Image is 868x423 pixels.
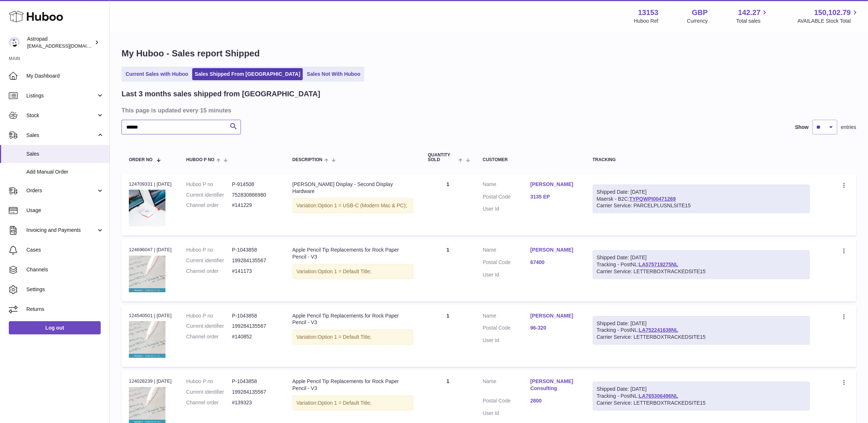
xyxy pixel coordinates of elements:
[597,189,806,196] div: Shipped Date: [DATE]
[186,181,232,188] dt: Huboo P no
[232,378,278,385] dd: P-1043858
[232,268,278,275] dd: #141173
[232,192,278,198] dd: 752830866980
[26,286,104,293] span: Settings
[192,68,303,80] a: Sales Shipped From [GEOGRAPHIC_DATA]
[530,312,578,319] a: [PERSON_NAME]
[638,8,659,18] strong: 13153
[27,43,108,49] span: [EMAIL_ADDRESS][DOMAIN_NAME]
[129,312,172,319] div: 124540501 | [DATE]
[232,323,278,330] dd: 199284135567
[597,334,806,341] div: Carrier Service: LETTERBOXTRACKEDSITE15
[293,198,413,213] div: Variation:
[186,323,232,330] dt: Current identifier
[293,330,413,345] div: Variation:
[186,389,232,396] dt: Current identifier
[186,157,215,162] span: Huboo P no
[593,157,810,162] div: Tracking
[318,203,407,208] span: Option 1 = USB-C (Modern Mac & PC);
[129,246,172,253] div: 124696047 | [DATE]
[293,312,413,326] div: Apple Pencil Tip Replacements for Rock Paper Pencil - V3
[186,202,232,209] dt: Channel order
[293,157,323,162] span: Description
[597,386,806,393] div: Shipped Date: [DATE]
[186,312,232,319] dt: Huboo P no
[597,320,806,327] div: Shipped Date: [DATE]
[593,250,810,279] div: Tracking - PostNL:
[129,157,153,162] span: Order No
[26,92,96,99] span: Listings
[736,18,769,25] span: Total sales
[129,190,165,226] img: MattRonge_r2_MSP20255.jpg
[483,312,530,321] dt: Name
[797,18,859,25] span: AVAILABLE Stock Total
[597,268,806,275] div: Carrier Service: LETTERBOXTRACKEDSITE15
[26,306,104,313] span: Returns
[293,181,413,195] div: [PERSON_NAME] Display - Second Display Hardware
[26,266,104,273] span: Channels
[483,337,530,344] dt: User Id
[9,37,20,48] img: internalAdmin-13153@internal.huboo.com
[232,181,278,188] dd: P-914508
[841,124,856,131] span: entries
[687,18,708,25] div: Currency
[122,48,856,59] h1: My Huboo - Sales report Shipped
[483,410,530,417] dt: User Id
[186,333,232,340] dt: Channel order
[186,378,232,385] dt: Huboo P no
[26,246,104,253] span: Cases
[9,321,101,334] a: Log out
[129,378,172,385] div: 124028239 | [DATE]
[593,316,810,345] div: Tracking - PostNL:
[483,157,578,162] div: Customer
[122,106,854,114] h3: This page is updated every 15 minutes
[530,181,578,188] a: [PERSON_NAME]
[122,89,320,99] h2: Last 3 months sales shipped from [GEOGRAPHIC_DATA]
[483,259,530,268] dt: Postal Code
[232,399,278,406] dd: #139323
[232,389,278,396] dd: 199284135567
[123,68,191,80] a: Current Sales with Huboo
[629,196,676,202] a: TYPQWPI00471269
[483,181,530,190] dt: Name
[26,227,96,234] span: Invoicing and Payments
[186,399,232,406] dt: Channel order
[483,397,530,406] dt: Postal Code
[421,239,476,301] td: 1
[421,305,476,367] td: 1
[530,397,578,404] a: 2800
[318,400,372,406] span: Option 1 = Default Title;
[26,132,96,139] span: Sales
[293,246,413,260] div: Apple Pencil Tip Replacements for Rock Paper Pencil - V3
[428,153,457,162] span: Quantity Sold
[483,246,530,255] dt: Name
[232,257,278,264] dd: 199284135567
[530,246,578,253] a: [PERSON_NAME]
[232,312,278,319] dd: P-1043858
[639,327,678,333] a: LA752241638NL
[129,321,165,358] img: v3tips.png
[318,268,372,274] span: Option 1 = Default Title;
[797,8,859,25] a: 150,102.79 AVAILABLE Stock Total
[186,192,232,198] dt: Current identifier
[293,264,413,279] div: Variation:
[483,324,530,333] dt: Postal Code
[293,396,413,411] div: Variation:
[232,333,278,340] dd: #140852
[530,378,578,392] a: [PERSON_NAME] Consulting
[634,18,659,25] div: Huboo Ref
[293,378,413,392] div: Apple Pencil Tip Replacements for Rock Paper Pencil - V3
[814,8,851,18] span: 150,102.79
[597,254,806,261] div: Shipped Date: [DATE]
[736,8,769,25] a: 142.27 Total sales
[530,193,578,200] a: 3135 EP
[129,256,165,292] img: v3tips.png
[597,400,806,407] div: Carrier Service: LETTERBOXTRACKEDSITE15
[738,8,760,18] span: 142.27
[26,168,104,175] span: Add Manual Order
[26,207,104,214] span: Usage
[26,187,96,194] span: Orders
[26,112,96,119] span: Stock
[483,378,530,394] dt: Name
[483,205,530,212] dt: User Id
